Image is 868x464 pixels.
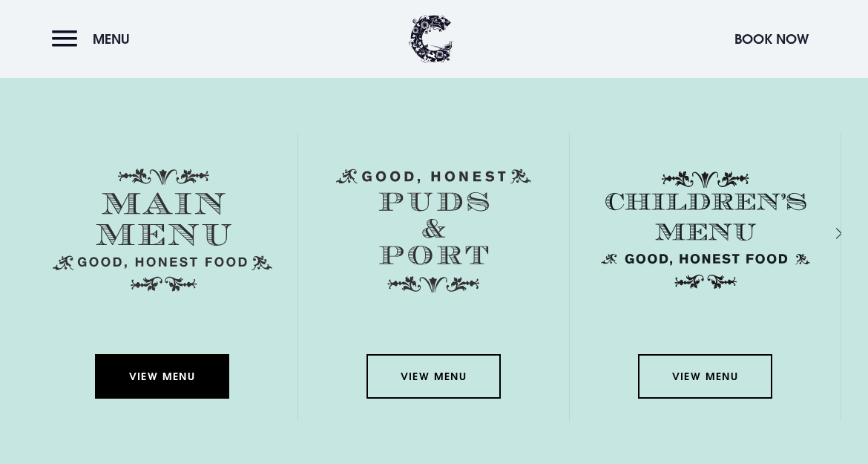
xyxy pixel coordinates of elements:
img: Menu puds and port [336,169,531,293]
img: Clandeboye Lodge [409,15,453,63]
a: View Menu [366,354,500,399]
a: View Menu [95,354,228,399]
a: View Menu [638,354,772,399]
img: Childrens Menu 1 [596,169,815,292]
span: Menu [93,30,130,48]
img: Menu main menu [53,169,272,292]
button: Book Now [727,23,816,55]
div: Next slide [816,223,830,244]
button: Menu [52,23,137,55]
